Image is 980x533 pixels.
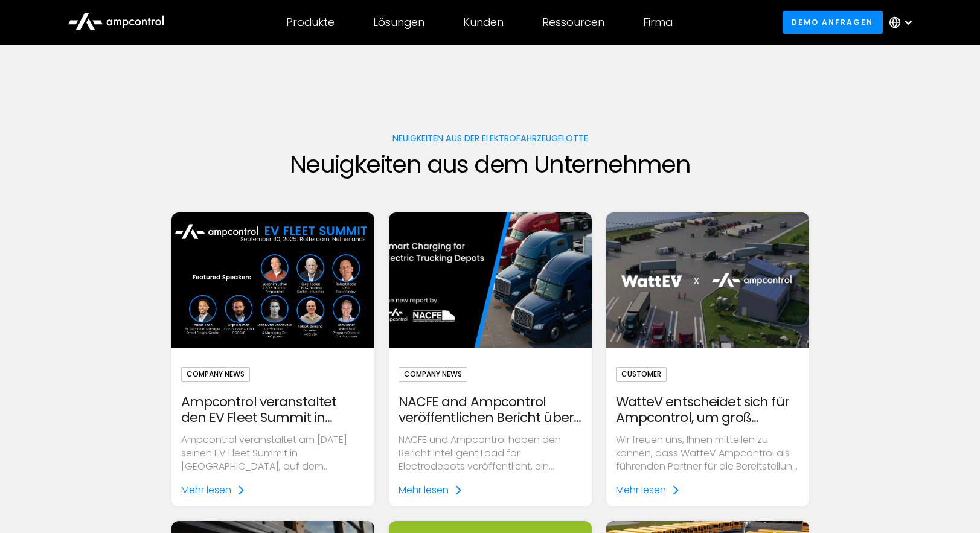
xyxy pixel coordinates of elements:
div: Mehr lesen [399,484,449,497]
p: Wir freuen uns, Ihnen mitteilen zu können, dass WatteV Ampcontrol als führenden Partner für die B... [616,433,799,474]
div: Ressourcen [542,16,604,29]
div: Company News [181,367,250,381]
div: Firma [643,16,673,29]
div: NACFE and Ampcontrol veröffentlichen Bericht über intelligentes Laden von Elektro-LKW-Depots [399,394,582,426]
div: Customer [616,367,667,381]
div: Kunden [463,16,504,29]
div: Mehr lesen [616,484,666,497]
p: NACFE und Ampcontrol haben den Bericht Intelligent Load for Electrodepots veröffentlicht, ein gem... [399,433,582,474]
a: Demo anfragen [783,11,883,33]
a: Mehr lesen [616,484,681,497]
div: Lösungen [373,16,424,29]
a: Mehr lesen [181,484,246,497]
div: Mehr lesen [181,484,231,497]
div: Produkte [286,16,335,29]
div: WatteV entscheidet sich für Ampcontrol, um groß angelegte LKW-Ladestationen zu eröffnen [616,394,799,426]
div: Ampcontrol veranstaltet den EV Fleet Summit in [GEOGRAPHIC_DATA], um das elektrische Flottenmanag... [181,394,365,426]
div: Company News [399,367,467,381]
h1: Neuigkeiten aus dem Unternehmen [290,150,690,179]
div: Neuigkeiten aus der Elektrofahrzeugflotte [392,132,588,145]
p: Ampcontrol veranstaltet am [DATE] seinen EV Fleet Summit in [GEOGRAPHIC_DATA], auf dem führende U... [181,433,365,474]
a: Mehr lesen [399,484,463,497]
